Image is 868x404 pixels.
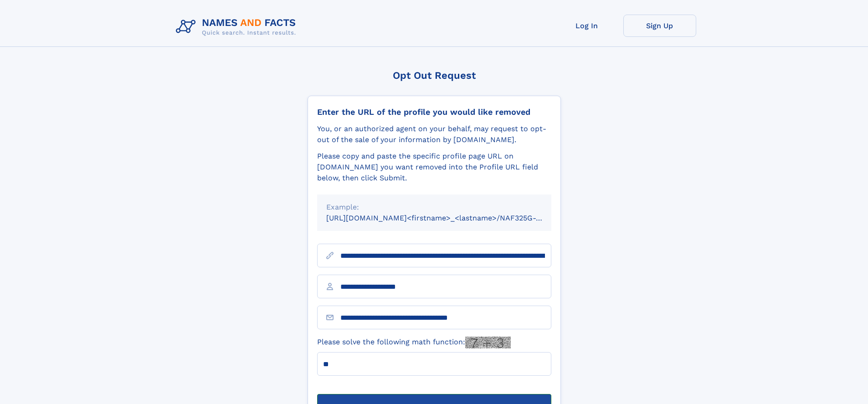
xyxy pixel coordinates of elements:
[317,337,511,348] label: Please solve the following math function:
[317,107,551,117] div: Enter the URL of the profile you would like removed
[317,151,551,184] div: Please copy and paste the specific profile page URL on [DOMAIN_NAME] you want removed into the Pr...
[623,15,696,37] a: Sign Up
[172,15,303,39] img: Logo Names and Facts
[317,123,551,145] div: You, or an authorized agent on your behalf, may request to opt-out of the sale of your informatio...
[326,214,569,222] small: [URL][DOMAIN_NAME]<firstname>_<lastname>/NAF325G-xxxxxxxx
[550,15,623,37] a: Log In
[308,70,561,81] div: Opt Out Request
[326,202,542,213] div: Example:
